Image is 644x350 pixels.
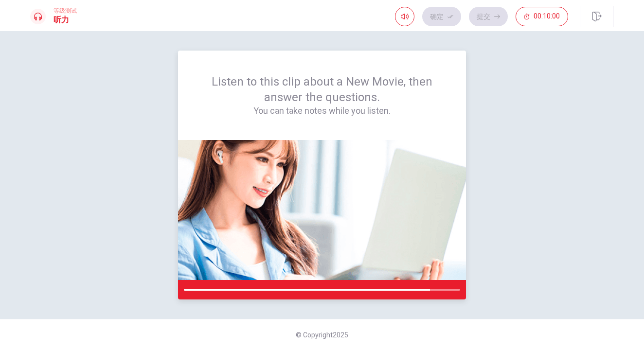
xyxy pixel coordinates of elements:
button: 00:10:00 [516,7,568,26]
img: passage image [178,140,466,280]
span: 00:10:00 [534,13,560,20]
div: Listen to this clip about a New Movie, then answer the questions. [201,74,443,117]
h1: 听力 [54,14,77,26]
span: 等级测试 [54,7,77,14]
h4: You can take notes while you listen. [201,105,443,117]
span: © Copyright 2025 [296,331,348,339]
